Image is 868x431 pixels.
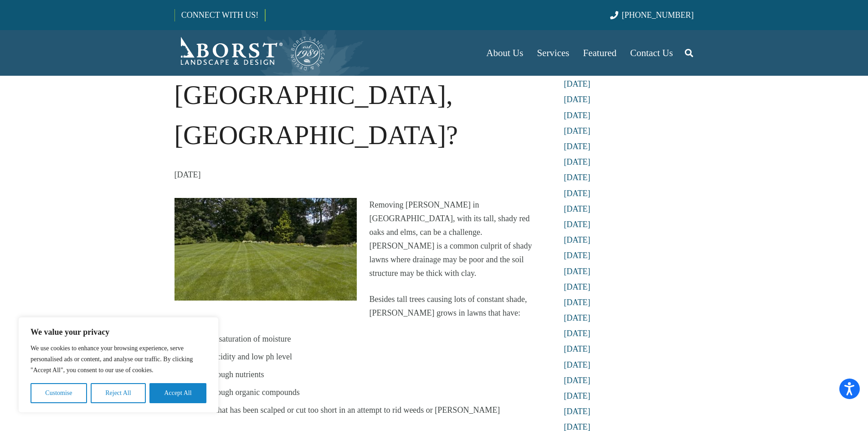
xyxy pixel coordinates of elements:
a: [DATE] [564,313,591,322]
a: [DATE] [564,204,591,213]
a: Search [680,42,698,64]
a: [DATE] [564,329,591,338]
span: About Us [486,47,523,58]
span: Contact Us [630,47,673,58]
a: [DATE] [564,79,591,88]
a: [DATE] [564,376,591,385]
p: Besides tall trees causing lots of constant shade, [PERSON_NAME] grows in lawns that have: [175,292,538,320]
div: We value your privacy [18,317,219,413]
a: Borst-Logo [175,35,326,71]
a: [PHONE_NUMBER] [610,10,693,20]
a: [DATE] [564,391,591,400]
a: [DATE] [564,220,591,229]
img: How to Remove Moss From Lawn - Bergen County, NJ [175,198,357,301]
span: Featured [583,47,616,58]
a: [DATE] [564,251,591,260]
a: [DATE] [564,189,591,198]
p: Not enough nutrients [195,368,538,381]
p: Removing [PERSON_NAME] in [GEOGRAPHIC_DATA], with its tall, shady red oaks and elms, can be a cha... [175,198,538,280]
p: A high saturation of moisture [195,332,538,346]
a: [DATE] [564,360,591,369]
a: [DATE] [564,157,591,166]
p: High acidity and low ph level [195,350,538,363]
a: [DATE] [564,298,591,307]
p: Grass that has been scalped or cut too short in an attempt to rid weeds or [PERSON_NAME] [195,403,538,417]
a: Contact Us [623,30,680,76]
a: [DATE] [564,407,591,416]
span: Services [537,47,569,58]
a: [DATE] [564,173,591,182]
button: Customise [31,383,87,403]
a: About Us [479,30,530,76]
a: [DATE] [564,267,591,276]
p: We use cookies to enhance your browsing experience, serve personalised ads or content, and analys... [31,343,206,376]
a: [DATE] [564,95,591,104]
p: We value your privacy [31,327,206,338]
a: [DATE] [564,126,591,135]
span: [PHONE_NUMBER] [622,10,694,20]
button: Accept All [149,383,206,403]
button: Reject All [91,383,146,403]
a: Featured [576,30,623,76]
a: Services [530,30,576,76]
p: Not enough organic compounds [195,385,538,399]
time: 2 May 2013 at 16:37:37 America/New_York [175,168,201,182]
a: [DATE] [564,344,591,353]
a: [DATE] [564,111,591,120]
a: [DATE] [564,282,591,291]
a: [DATE] [564,142,591,151]
a: [DATE] [564,235,591,244]
a: CONNECT WITH US! [175,4,265,26]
